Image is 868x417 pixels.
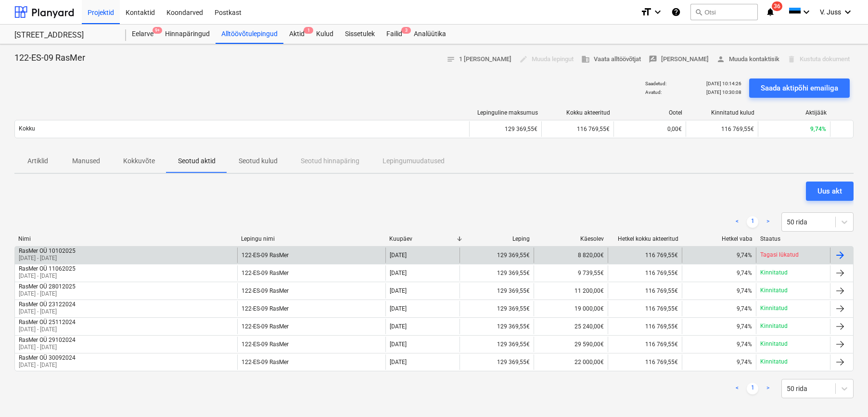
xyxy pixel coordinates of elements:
iframe: Chat Widget [820,371,868,417]
div: 129 369,55€ [460,337,534,352]
div: Kokku akteeritud [546,109,610,116]
span: Vaata alltöövõtjat [581,54,641,65]
div: Staatus [760,235,827,242]
div: 19 000,00€ [534,301,608,316]
a: Hinnapäringud [159,25,216,44]
div: [DATE] [390,323,407,330]
div: Nimi [18,235,233,242]
span: 9,74% [810,126,826,132]
a: Page 1 is your current page [747,216,758,228]
a: Sissetulek [339,25,381,44]
p: Kinnitatud [760,322,788,330]
div: 122-ES-09 RasMer [242,252,289,259]
div: 116 769,55€ [608,301,682,316]
div: 116 769,55€ [608,354,682,370]
div: Lepingu nimi [241,235,382,242]
a: Analüütika [408,25,452,44]
p: Kinnitatud [760,287,788,295]
p: [DATE] - [DATE] [19,343,76,352]
div: Aktid [283,25,310,44]
span: 9,74% [737,270,752,276]
div: Failid [381,25,408,44]
span: 9,74% [737,359,752,365]
a: Alltöövõtulepingud [216,25,283,44]
div: 25 240,00€ [534,319,608,334]
div: 116 769,55€ [608,283,682,299]
a: Eelarve9+ [126,25,159,44]
div: RasMer OÜ 29102024 [19,337,76,343]
div: 9 739,55€ [534,265,608,281]
p: [DATE] - [DATE] [19,361,76,369]
div: 116 769,55€ [608,265,682,281]
div: 122-ES-09 RasMer [242,287,289,294]
span: 36 [772,1,782,11]
span: 1 [304,27,313,34]
p: [DATE] - [DATE] [19,272,76,280]
div: [DATE] [390,270,407,276]
div: Aktijääk [762,109,827,116]
span: 9,74% [737,252,752,259]
p: Kokkuvõte [123,156,155,166]
p: Saadetud : [645,80,666,87]
div: 129 369,55€ [460,319,534,334]
div: [DATE] [390,359,407,365]
div: 29 590,00€ [534,337,608,352]
i: keyboard_arrow_down [801,6,812,18]
div: 116 769,55€ [608,319,682,334]
span: person [716,55,725,64]
div: [DATE] [390,341,407,348]
div: RasMer OÜ 11062025 [19,265,76,272]
a: Page 1 is your current page [747,383,758,394]
div: [DATE] [390,252,407,259]
span: notes [447,55,455,64]
a: Next page [762,383,774,394]
div: Eelarve [126,25,159,44]
div: RasMer OÜ 28012025 [19,283,76,290]
button: 1 [PERSON_NAME] [443,52,515,67]
div: Lepinguline maksumus [473,109,538,116]
p: [DATE] 10:14:26 [706,80,741,87]
div: [DATE] [390,287,407,294]
i: keyboard_arrow_down [652,6,664,18]
a: Previous page [731,216,743,228]
p: Kinnitatud [760,340,788,348]
div: 8 820,00€ [534,248,608,263]
i: keyboard_arrow_down [842,6,854,18]
span: 3 [401,27,411,34]
span: 9+ [153,27,162,34]
i: Abikeskus [671,6,681,18]
i: notifications [766,6,775,18]
div: RasMer OÜ 30092024 [19,354,76,361]
div: RasMer OÜ 10102025 [19,248,76,254]
div: Kinnitatud kulud [690,109,754,116]
a: Previous page [731,383,743,394]
span: 116 769,55€ [577,126,610,132]
span: 9,74% [737,323,752,330]
span: 9,74% [737,287,752,294]
div: 122-ES-09 RasMer [242,270,289,276]
div: Saada aktipõhi emailiga [761,82,838,94]
div: Käesolev [537,235,604,242]
span: 116 769,55€ [721,126,754,132]
div: RasMer OÜ 23122024 [19,301,76,308]
a: Failid3 [381,25,408,44]
div: Hetkel kokku akteeritud [612,235,678,242]
p: Kinnitatud [760,269,788,277]
p: Seotud aktid [178,156,216,166]
p: Seotud kulud [239,156,278,166]
div: 129 369,55€ [460,248,534,263]
button: Saada aktipõhi emailiga [749,78,850,98]
div: RasMer OÜ 25112024 [19,319,76,326]
div: 129 369,55€ [460,265,534,281]
p: [DATE] - [DATE] [19,254,76,262]
div: Kuupäev [389,235,456,242]
a: Kulud [310,25,339,44]
div: [DATE] [390,305,407,312]
span: 0,00€ [667,126,682,132]
div: 122-ES-09 RasMer [242,305,289,312]
p: 122-ES-09 RasMer [14,52,85,64]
